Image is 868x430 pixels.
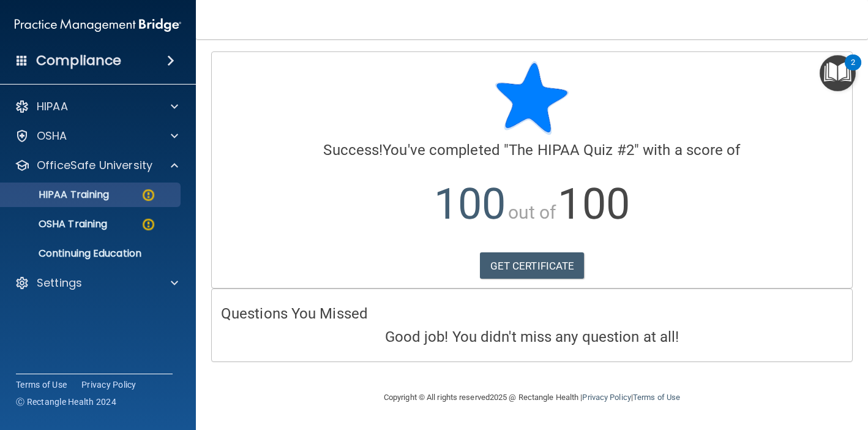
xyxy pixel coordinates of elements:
img: blue-star-rounded.9d042014.png [495,61,569,135]
a: OSHA [15,129,178,143]
h4: Compliance [36,52,121,69]
span: 100 [558,179,629,229]
a: Settings [15,276,178,290]
p: Settings [37,276,82,290]
h4: You've completed " " with a score of [221,142,843,158]
img: warning-circle.0cc9ac19.png [141,217,156,232]
p: OfficeSafe University [37,158,152,173]
h4: Questions You Missed [221,306,843,322]
span: Success! [323,141,383,159]
p: HIPAA [37,99,68,114]
h4: Good job! You didn't miss any question at all! [221,329,843,345]
span: 100 [434,179,506,229]
p: OSHA Training [8,218,107,230]
span: out of [508,202,556,223]
p: HIPAA Training [8,189,109,201]
a: Privacy Policy [582,393,630,402]
button: Open Resource Center, 2 new notifications [820,55,856,91]
p: Continuing Education [8,247,175,260]
a: Privacy Policy [81,379,137,391]
a: HIPAA [15,99,178,114]
span: Ⓒ Rectangle Health 2024 [16,396,116,408]
div: 2 [851,62,855,78]
img: PMB logo [15,13,181,37]
a: GET CERTIFICATE [480,252,585,279]
a: Terms of Use [16,379,67,391]
a: OfficeSafe University [15,158,178,173]
span: The HIPAA Quiz #2 [509,141,634,159]
p: OSHA [37,129,67,143]
div: Copyright © All rights reserved 2025 @ Rectangle Health | | [309,378,755,417]
img: warning-circle.0cc9ac19.png [141,187,156,203]
a: Terms of Use [633,393,680,402]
